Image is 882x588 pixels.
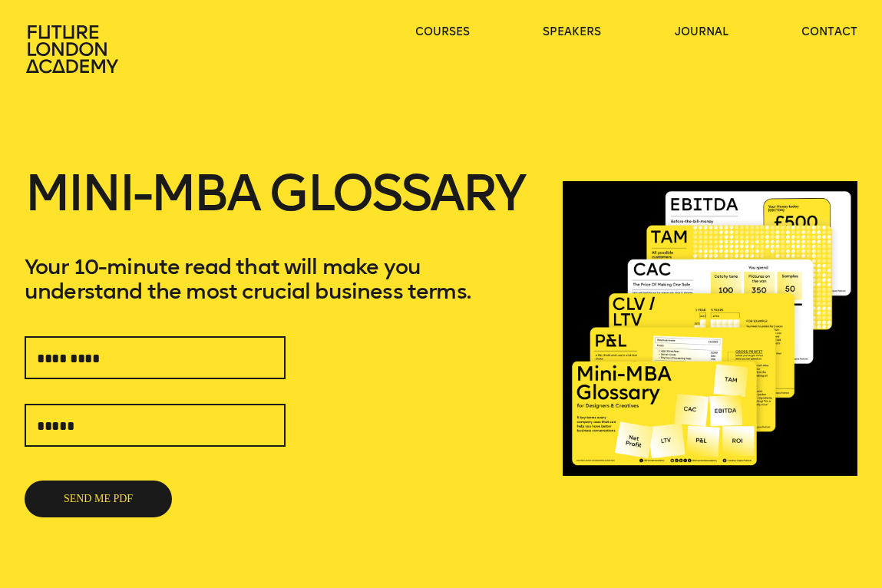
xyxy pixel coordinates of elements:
[675,25,728,40] a: journal
[801,25,857,40] a: contact
[415,25,470,40] a: courses
[25,169,538,255] h1: Mini-MBA Glossary
[543,25,601,40] a: speakers
[25,481,172,517] button: SEND ME PDF
[25,255,538,304] p: Your 10-minute read that will make you understand the most crucial business terms.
